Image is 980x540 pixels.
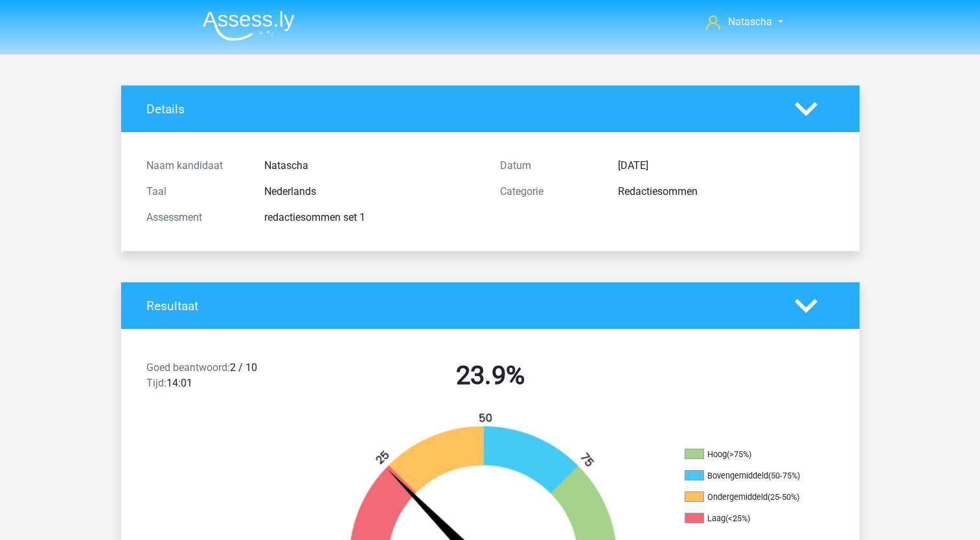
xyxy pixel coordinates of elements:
img: Assessly [203,10,295,41]
h4: Details [146,102,775,117]
h2: 23.9% [323,360,657,391]
span: Tijd: [146,377,166,389]
div: Assessment [137,210,255,225]
span: Goed beantwoord: [146,361,230,374]
div: (25-50%) [768,492,799,502]
li: Bovengemiddeld [685,470,814,482]
div: (50-75%) [768,471,800,480]
div: redactiesommen set 1 [255,210,490,225]
li: Laag [685,513,814,524]
li: Hoog [685,449,814,460]
div: Naam kandidaat [137,158,255,174]
div: Taal [137,184,255,199]
div: (<25%) [725,513,750,523]
div: [DATE] [608,158,844,174]
div: Nederlands [255,184,490,199]
div: Datum [490,158,608,174]
div: Categorie [490,184,608,199]
h4: Resultaat [146,298,775,313]
span: Natascha [728,16,772,28]
li: Ondergemiddeld [685,491,814,503]
div: Natascha [255,158,490,174]
a: Natascha [701,14,788,30]
div: 2 / 10 14:01 [137,360,313,396]
div: (>75%) [727,449,751,459]
div: Redactiesommen [608,184,844,199]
